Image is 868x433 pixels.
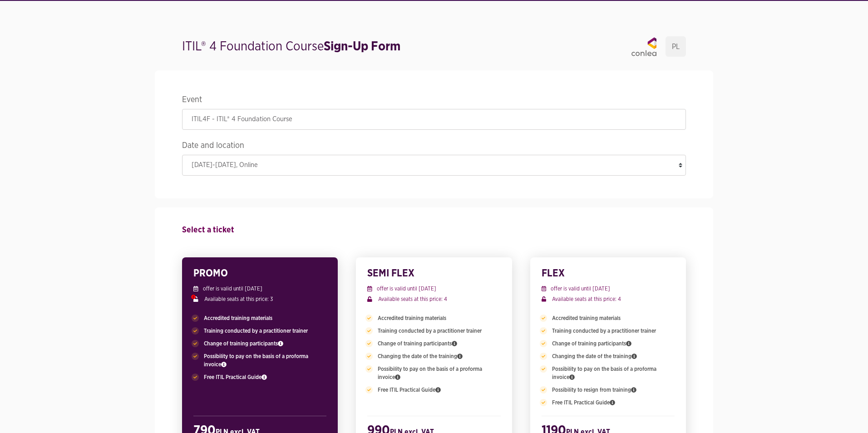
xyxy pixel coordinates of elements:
a: PL [666,36,686,57]
span: Possibility to pay on the basis of a proforma invoice [204,352,326,369]
span: Training conducted by a practitioner trainer [204,327,308,335]
input: ITIL4F - ITIL® 4 Foundation Course [182,109,686,130]
strong: Sign-Up Form [324,40,400,53]
h3: PROMO [193,266,326,280]
span: Accredited training materials [204,314,272,322]
span: Change of training participants [204,340,283,348]
span: Possibility to pay on the basis of a proforma invoice [552,365,675,381]
p: offer is valid until [DATE] [367,285,500,293]
span: Possibility to resign from training [552,386,636,394]
h3: SEMI FLEX [367,266,500,280]
span: Changing the date of the training [378,352,463,360]
p: Available seats at this price: 4 [367,295,500,303]
span: Free ITIL Practical Guide [378,386,441,394]
p: offer is valid until [DATE] [193,285,326,293]
span: Free ITIL Practical Guide [204,373,267,381]
h1: ITIL® 4 Foundation Course [182,38,400,56]
span: Training conducted by a practitioner trainer [552,327,656,335]
span: Training conducted by a practitioner trainer [378,327,482,335]
span: Change of training participants [378,340,457,348]
span: Free ITIL Practical Guide [552,399,615,407]
legend: Date and location [182,139,686,155]
h3: FLEX [542,266,675,280]
span: Accredited training materials [552,314,621,322]
span: Possibility to pay on the basis of a proforma invoice [378,365,500,381]
p: offer is valid until [DATE] [542,285,675,293]
p: Available seats at this price: 3 [193,295,326,303]
span: Changing the date of the training [552,352,637,360]
span: Change of training participants [552,340,631,348]
p: Available seats at this price: 4 [542,295,675,303]
h4: Select a ticket [182,221,686,239]
span: Accredited training materials [378,314,446,322]
legend: Event [182,93,686,109]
